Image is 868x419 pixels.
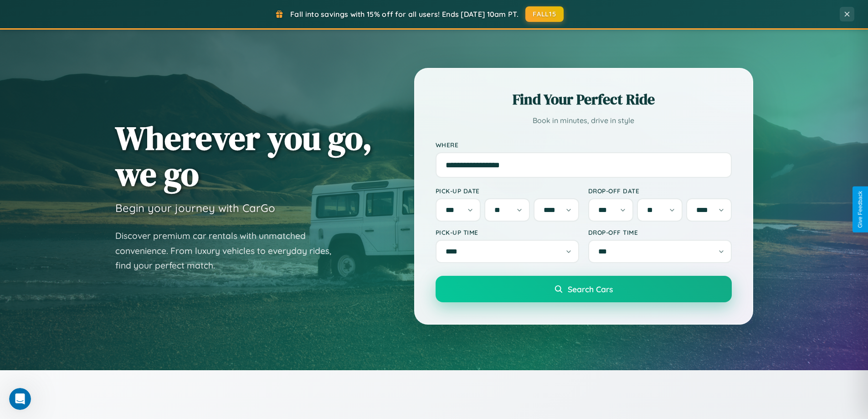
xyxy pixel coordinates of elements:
label: Drop-off Time [588,228,732,236]
p: Discover premium car rentals with unmatched convenience. From luxury vehicles to everyday rides, ... [115,228,343,273]
iframe: Intercom live chat [9,388,31,410]
label: Where [436,141,732,149]
span: Search Cars [568,284,613,294]
h3: Begin your journey with CarGo [115,201,275,215]
label: Pick-up Date [436,187,579,195]
label: Drop-off Date [588,187,732,195]
button: FALL15 [525,6,564,22]
span: Fall into savings with 15% off for all users! Ends [DATE] 10am PT. [290,10,519,19]
h2: Find Your Perfect Ride [436,89,732,109]
h1: Wherever you go, we go [115,120,372,192]
button: Search Cars [436,276,732,302]
label: Pick-up Time [436,228,579,236]
div: Give Feedback [857,191,863,228]
p: Book in minutes, drive in style [436,114,732,127]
